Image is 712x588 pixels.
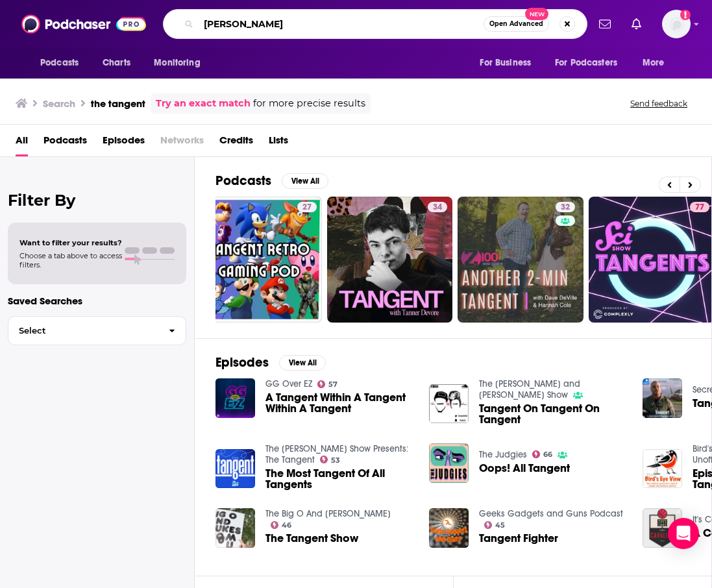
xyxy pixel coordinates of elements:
span: 32 [561,201,570,214]
span: 27 [302,201,312,214]
img: A Cavs Tangent [643,508,682,548]
img: A Tangent Within A Tangent Within A Tangent [215,378,255,418]
a: Show notifications dropdown [594,13,616,35]
a: The Tangent Show [265,533,358,544]
button: open menu [471,51,547,75]
span: For Business [480,54,531,72]
button: open menu [633,51,681,75]
a: 32 [556,202,575,212]
span: Podcasts [43,130,87,156]
a: 53 [320,456,341,463]
span: Choose a tab above to access filters. [19,251,122,269]
a: The Danny and Cleo Show [479,378,580,400]
a: EpisodesView All [215,354,326,371]
img: Podchaser - Follow, Share and Rate Podcasts [21,12,146,36]
button: Send feedback [626,98,691,109]
span: 34 [433,201,442,214]
button: open menu [31,51,95,75]
a: Credits [219,130,253,156]
img: Episode 329: Matryoshka Tangent [643,449,682,489]
a: Episodes [103,130,145,156]
h2: Podcasts [215,173,271,189]
span: For Podcasters [555,54,617,72]
button: Select [8,316,186,345]
button: View All [282,173,328,189]
button: open menu [145,51,217,75]
a: Oops! All Tangent [429,443,469,483]
a: 77 [690,202,709,212]
button: Show profile menu [662,10,691,38]
a: The Judgies [479,449,527,460]
div: Open Intercom Messenger [668,518,699,549]
h2: Filter By [8,191,186,210]
a: 27 [196,197,322,323]
span: 66 [543,452,552,458]
a: The Fred Show Presents: The Tangent [265,443,408,465]
img: The Most Tangent Of All Tangents [215,449,255,489]
button: open menu [546,51,636,75]
span: 57 [328,382,338,387]
a: The Most Tangent Of All Tangents [265,468,413,490]
span: New [525,8,548,20]
a: Tangent Fighter [479,533,558,544]
a: GG Over EZ [265,378,312,389]
span: More [643,54,665,72]
img: User Profile [662,10,691,38]
a: 32 [458,197,583,323]
span: A Tangent Within A Tangent Within A Tangent [265,392,413,414]
a: Tangent On Tangent On Tangent [479,403,627,425]
a: 46 [271,521,292,529]
span: 53 [331,458,340,463]
span: Networks [160,130,204,156]
span: Select [8,326,158,335]
a: 45 [484,521,506,529]
span: Open Advanced [489,21,543,27]
a: 57 [317,380,338,388]
a: Oops! All Tangent [479,463,570,474]
a: The Tangent Show [215,508,255,548]
h2: Episodes [215,354,269,371]
button: Open AdvancedNew [484,16,549,32]
span: 46 [282,522,291,528]
img: Tangent On Tangent On Tangent [429,384,469,424]
span: Podcasts [40,54,79,72]
span: Logged in as shcarlos [662,10,691,38]
button: View All [279,355,326,371]
a: Show notifications dropdown [626,13,646,35]
span: Lists [269,130,288,156]
span: Want to filter your results? [19,238,122,247]
svg: Add a profile image [680,10,691,20]
a: All [16,130,28,156]
h3: Search [43,97,75,110]
img: Tangent Fighter [429,508,469,548]
a: PodcastsView All [215,173,328,189]
a: Charts [94,51,138,75]
span: 77 [695,201,704,214]
a: 66 [532,450,553,458]
img: Tangent [643,378,682,418]
a: Geeks Gadgets and Guns Podcast [479,508,623,519]
span: Charts [103,54,130,72]
input: Search podcasts, credits, & more... [199,14,484,34]
span: Monitoring [154,54,200,72]
a: Try an exact match [156,96,251,111]
a: 34 [327,197,453,323]
p: Saved Searches [8,295,186,307]
a: The Big O And Dukes [265,508,391,519]
div: Search podcasts, credits, & more... [163,9,587,39]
